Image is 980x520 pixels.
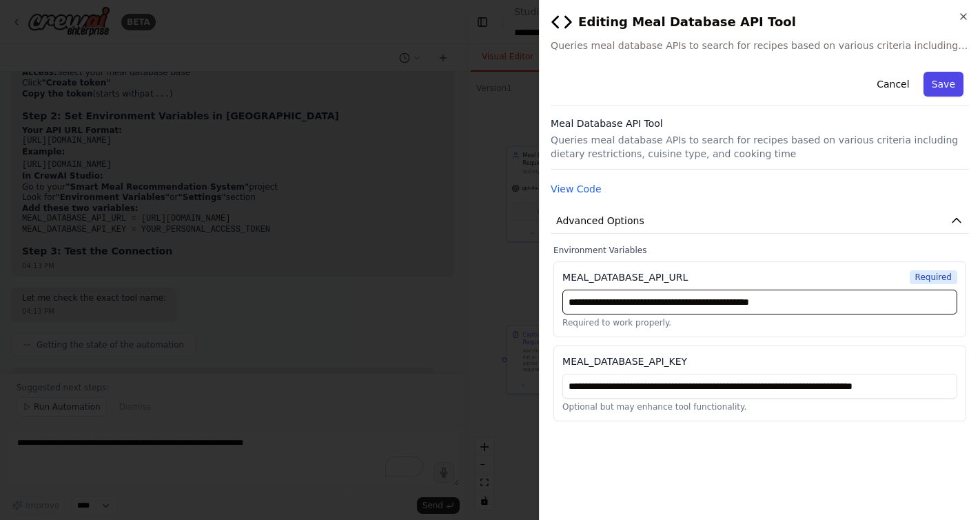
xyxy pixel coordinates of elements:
h3: Meal Database API Tool [551,117,969,130]
span: Advanced Options [556,214,644,228]
span: Queries meal database APIs to search for recipes based on various criteria including dietary rest... [551,39,969,52]
button: Advanced Options [551,208,969,234]
p: Required to work properly. [562,317,957,328]
span: Required [910,270,957,284]
img: Meal Database API Tool [551,11,573,33]
p: Queries meal database APIs to search for recipes based on various criteria including dietary rest... [551,133,969,161]
label: Environment Variables [553,245,966,256]
button: View Code [551,182,602,196]
div: MEAL_DATABASE_API_KEY [562,354,687,368]
button: Save [923,72,963,97]
button: Cancel [868,72,917,97]
p: Optional but may enhance tool functionality. [562,401,957,412]
h2: Editing Meal Database API Tool [551,11,969,33]
div: MEAL_DATABASE_API_URL [562,270,688,284]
